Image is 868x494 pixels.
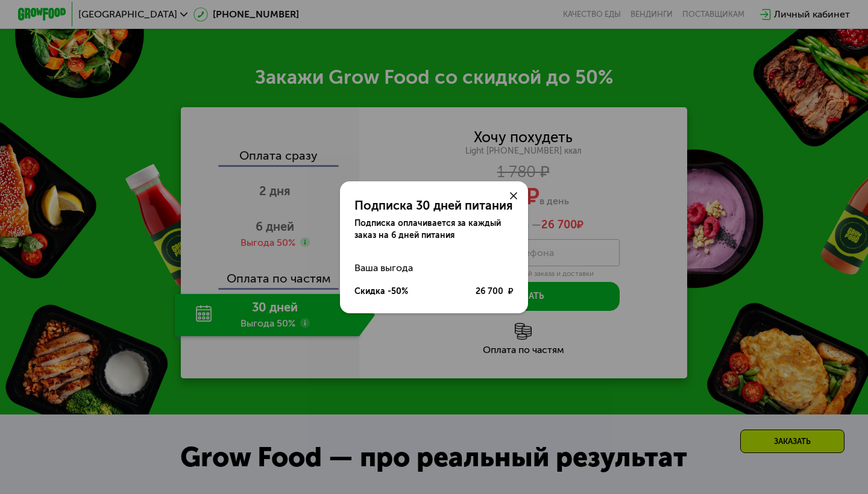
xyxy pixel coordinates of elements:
[476,286,514,298] div: 26 700
[354,217,514,242] div: Подписка оплачивается за каждый заказ на 6 дней питания
[354,256,514,280] div: Ваша выгода
[354,198,514,213] div: Подписка 30 дней питания
[508,286,514,298] span: ₽
[354,286,408,298] div: Скидка -50%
